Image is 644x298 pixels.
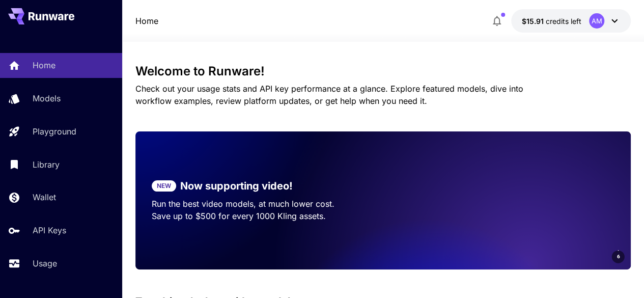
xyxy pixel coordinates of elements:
h3: Welcome to Runware! [135,64,631,78]
span: $15.91 [521,17,545,25]
p: Wallet [33,191,56,203]
button: $15.91012AM [511,9,631,33]
p: Save up to $500 for every 1000 Kling assets. [152,210,367,222]
span: Check out your usage stats and API key performance at a glance. Explore featured models, dive int... [135,84,523,106]
p: Playground [33,125,76,138]
div: AM [589,13,604,29]
p: Usage [33,257,57,269]
span: credits left [545,17,581,25]
a: Home [135,15,158,27]
p: Home [33,59,55,71]
p: NEW [157,181,171,191]
p: Models [33,92,61,104]
nav: breadcrumb [135,15,158,27]
div: $15.91012 [521,16,581,26]
p: API Keys [33,224,66,236]
p: Now supporting video! [180,178,293,194]
span: 6 [617,253,620,260]
p: Run the best video models, at much lower cost. [152,198,367,210]
p: Library [33,158,60,171]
